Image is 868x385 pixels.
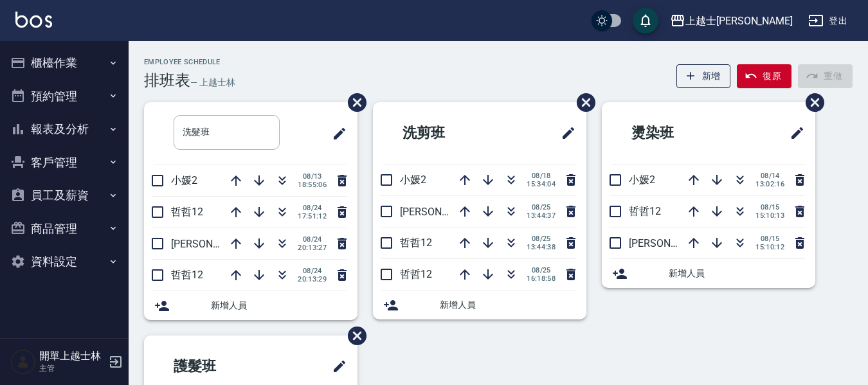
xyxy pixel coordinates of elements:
button: 新增 [676,64,731,88]
span: 15:10:12 [755,243,784,251]
span: 13:02:16 [755,180,784,188]
button: 資料設定 [5,245,123,278]
span: 08/24 [298,267,327,275]
span: 修改班表的標題 [324,351,347,382]
span: [PERSON_NAME]8 [400,206,483,218]
span: 新增人員 [669,267,805,280]
h5: 開單上越士林 [39,350,105,363]
span: 刪除班表 [796,84,826,121]
span: 哲哲12 [171,206,203,218]
h3: 排班表 [144,71,190,89]
span: 刪除班表 [338,84,368,121]
span: 15:10:13 [755,211,784,220]
span: 哲哲12 [629,205,661,217]
button: 商品管理 [5,212,123,246]
img: Logo [15,12,52,28]
span: 16:18:58 [527,274,556,283]
div: 新增人員 [144,291,357,320]
button: 員工及薪資 [5,179,123,212]
span: 20:13:27 [298,244,327,252]
span: 小媛2 [400,174,426,186]
button: 櫃檯作業 [5,46,123,80]
span: 修改班表的標題 [782,118,805,148]
button: 報表及分析 [5,112,123,146]
span: 08/14 [755,172,784,180]
span: 17:51:12 [298,212,327,220]
button: 復原 [737,64,791,88]
span: 哲哲12 [171,269,203,281]
p: 主管 [39,363,105,374]
button: 登出 [803,9,853,33]
span: 08/18 [527,172,556,180]
span: 13:44:38 [527,243,556,251]
div: 新增人員 [373,291,586,319]
span: 小媛2 [629,174,655,186]
span: 哲哲12 [400,237,432,249]
h6: — 上越士林 [190,76,235,89]
button: 上越士[PERSON_NAME] [665,8,798,34]
span: 13:44:37 [527,211,556,220]
span: 15:34:04 [527,180,556,188]
input: 排版標題 [174,115,280,150]
button: save [633,8,658,33]
span: 08/13 [298,172,327,181]
span: 08/15 [755,203,784,211]
span: 08/25 [527,203,556,211]
span: 新增人員 [211,299,347,312]
div: 上越士[PERSON_NAME] [685,13,793,29]
span: 刪除班表 [567,84,597,121]
span: 修改班表的標題 [553,118,576,148]
span: 08/15 [755,235,784,243]
div: 新增人員 [602,259,815,288]
button: 預約管理 [5,80,123,113]
span: 08/24 [298,235,327,244]
span: 20:13:29 [298,275,327,283]
span: 新增人員 [440,298,576,312]
span: [PERSON_NAME]8 [171,238,254,250]
span: 刪除班表 [338,317,368,355]
span: 18:55:06 [298,181,327,189]
span: 08/24 [298,204,327,212]
span: [PERSON_NAME]8 [629,237,712,249]
span: 修改班表的標題 [324,118,347,149]
span: 08/25 [527,266,556,274]
span: 08/25 [527,235,556,243]
img: Person [10,349,36,375]
span: 哲哲12 [400,268,432,280]
h2: 洗剪班 [383,110,509,156]
h2: Employee Schedule [144,58,235,66]
h2: 燙染班 [612,110,737,156]
button: 客戶管理 [5,146,123,179]
span: 小媛2 [171,174,197,186]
